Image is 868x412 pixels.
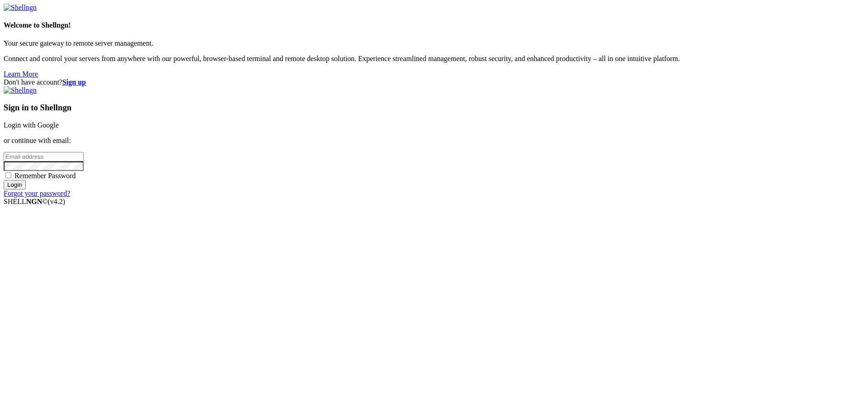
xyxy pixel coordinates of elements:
img: Shellngn [4,86,37,95]
p: Connect and control your servers from anywhere with our powerful, browser-based terminal and remo... [4,55,864,63]
span: SHELL © [4,198,65,205]
b: NGN [26,198,42,205]
input: Email address [4,152,84,161]
h3: Sign in to Shellngn [4,103,864,113]
a: Forgot your password? [4,189,70,197]
div: Don't have account? [4,78,864,86]
p: Your secure gateway to remote server management. [4,39,864,47]
p: or continue with email: [4,137,864,145]
h4: Welcome to Shellngn! [4,21,864,29]
span: 4.2.0 [48,198,66,205]
input: Login [4,180,26,189]
a: Login with Google [4,121,59,129]
span: Remember Password [14,172,76,180]
img: Shellngn [4,4,37,12]
a: Learn More [4,70,38,78]
a: Sign up [62,78,86,86]
input: Remember Password [5,172,11,178]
